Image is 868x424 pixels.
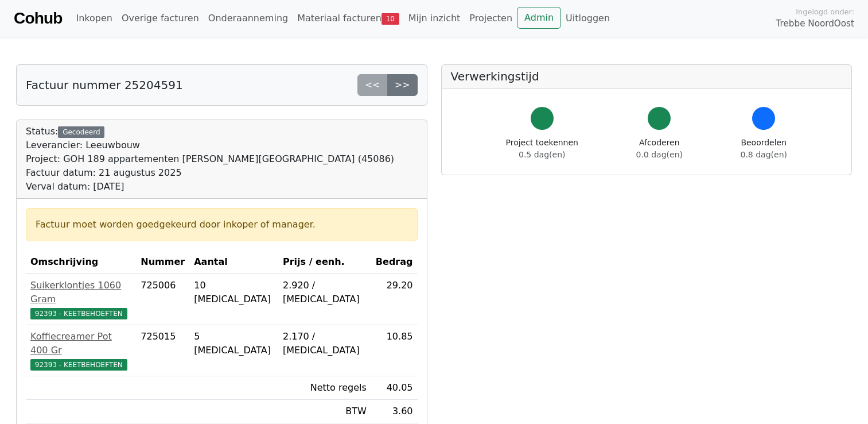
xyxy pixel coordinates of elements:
[404,7,465,30] a: Mijn inzicht
[30,359,127,371] span: 92393 - KEETBEHOEFTEN
[26,152,394,166] div: Project: GOH 189 appartementen [PERSON_NAME][GEOGRAPHIC_DATA] (45086)
[26,125,394,194] div: Status:
[30,279,131,306] div: Suikerklontjes 1060 Gram
[194,330,274,357] div: 5 [MEDICAL_DATA]
[278,376,371,400] td: Netto regels
[117,7,204,30] a: Overige facturen
[741,150,787,159] span: 0.8 dag(en)
[387,74,418,96] a: >>
[30,308,127,319] span: 92393 - KEETBEHOEFTEN
[36,218,408,232] div: Factuur moet worden goedgekeurd door inkoper of manager.
[189,250,278,274] th: Aantal
[371,376,418,400] td: 40.05
[796,6,854,17] span: Ingelogd onder:
[371,274,418,325] td: 29.20
[30,330,131,371] a: Koffiecreamer Pot 400 Gr92393 - KEETBEHOEFTEN
[194,279,274,306] div: 10 [MEDICAL_DATA]
[465,7,517,30] a: Projecten
[382,13,399,25] span: 10
[506,137,578,161] div: Project toekennen
[776,17,854,30] span: Trebbe NoordOost
[136,274,189,325] td: 725006
[636,150,683,159] span: 0.0 dag(en)
[636,137,683,161] div: Afcoderen
[283,279,367,306] div: 2.920 / [MEDICAL_DATA]
[14,5,62,32] a: Cohub
[278,250,371,274] th: Prijs / eenh.
[371,325,418,376] td: 10.85
[26,180,394,194] div: Verval datum: [DATE]
[283,330,367,357] div: 2.170 / [MEDICAL_DATA]
[30,330,131,357] div: Koffiecreamer Pot 400 Gr
[741,137,787,161] div: Beoordelen
[517,7,561,29] a: Admin
[71,7,116,30] a: Inkopen
[26,250,136,274] th: Omschrijving
[561,7,614,30] a: Uitloggen
[26,166,394,180] div: Factuur datum: 21 augustus 2025
[371,250,418,274] th: Bedrag
[30,279,131,320] a: Suikerklontjes 1060 Gram92393 - KEETBEHOEFTEN
[58,126,104,138] div: Gecodeerd
[371,400,418,423] td: 3.60
[451,70,843,83] h5: Verwerkingstijd
[26,138,394,152] div: Leverancier: Leeuwbouw
[204,7,293,30] a: Onderaanneming
[278,400,371,423] td: BTW
[293,7,404,30] a: Materiaal facturen10
[136,250,189,274] th: Nummer
[136,325,189,376] td: 725015
[26,78,183,92] h5: Factuur nummer 25204591
[519,150,565,159] span: 0.5 dag(en)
